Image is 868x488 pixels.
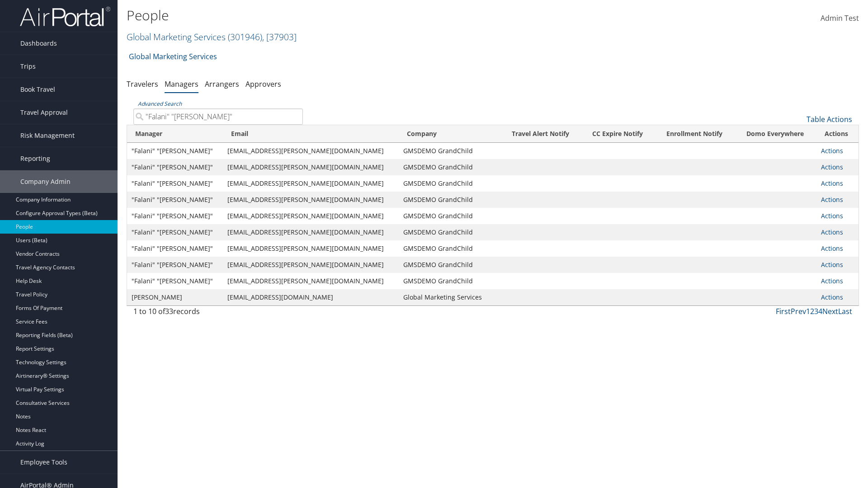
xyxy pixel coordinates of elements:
[399,224,500,240] td: GMSDEMO GrandChild
[127,273,223,289] td: "Falani" "[PERSON_NAME]"
[814,306,818,316] a: 3
[223,125,398,143] th: Email: activate to sort column ascending
[791,306,806,316] a: Prev
[399,192,500,208] td: GMSDEMO GrandChild
[821,244,843,253] a: Actions
[838,306,852,316] a: Last
[821,195,843,204] a: Actions
[127,257,223,273] td: "Falani" "[PERSON_NAME]"
[821,5,859,33] a: Admin Test
[821,13,859,23] span: Admin Test
[806,306,810,316] a: 1
[654,125,734,143] th: Enrollment Notify: activate to sort column ascending
[399,143,500,159] td: GMSDEMO GrandChild
[399,273,500,289] td: GMSDEMO GrandChild
[223,143,398,159] td: [EMAIL_ADDRESS][PERSON_NAME][DOMAIN_NAME]
[223,192,398,208] td: [EMAIL_ADDRESS][PERSON_NAME][DOMAIN_NAME]
[127,289,223,305] td: [PERSON_NAME]
[133,108,303,125] input: Advanced Search
[399,208,500,224] td: GMSDEMO GrandChild
[129,47,217,66] a: Global Marketing Services
[127,125,223,143] th: Manager: activate to sort column descending
[734,125,816,143] th: Domo Everywhere
[821,179,843,188] a: Actions
[127,31,297,43] a: Global Marketing Services
[223,257,398,273] td: [EMAIL_ADDRESS][PERSON_NAME][DOMAIN_NAME]
[399,159,500,175] td: GMSDEMO GrandChild
[20,101,68,124] span: Travel Approval
[20,147,50,170] span: Reporting
[821,146,843,155] a: Actions
[399,240,500,257] td: GMSDEMO GrandChild
[127,143,223,159] td: "Falani" "[PERSON_NAME]"
[822,306,838,316] a: Next
[816,125,859,143] th: Actions
[20,170,71,193] span: Company Admin
[262,31,297,43] span: , [ 37903 ]
[228,31,262,43] span: ( 301946 )
[205,79,239,89] a: Arrangers
[127,175,223,192] td: "Falani" "[PERSON_NAME]"
[127,240,223,257] td: "Falani" "[PERSON_NAME]"
[223,175,398,192] td: [EMAIL_ADDRESS][PERSON_NAME][DOMAIN_NAME]
[133,306,303,321] div: 1 to 10 of records
[127,224,223,240] td: "Falani" "[PERSON_NAME]"
[245,79,281,89] a: Approvers
[499,125,581,143] th: Travel Alert Notify: activate to sort column ascending
[20,6,110,27] img: airportal-logo.png
[821,277,843,285] a: Actions
[821,260,843,269] a: Actions
[127,6,615,25] h1: People
[399,257,500,273] td: GMSDEMO GrandChild
[127,159,223,175] td: "Falani" "[PERSON_NAME]"
[223,273,398,289] td: [EMAIL_ADDRESS][PERSON_NAME][DOMAIN_NAME]
[821,228,843,236] a: Actions
[20,451,67,474] span: Employee Tools
[127,208,223,224] td: "Falani" "[PERSON_NAME]"
[399,125,500,143] th: Company: activate to sort column ascending
[223,208,398,224] td: [EMAIL_ADDRESS][PERSON_NAME][DOMAIN_NAME]
[821,211,843,220] a: Actions
[138,100,182,108] a: Advanced Search
[165,306,173,316] span: 33
[223,289,398,305] td: [EMAIL_ADDRESS][DOMAIN_NAME]
[20,124,75,147] span: Risk Management
[165,79,198,89] a: Managers
[20,32,57,55] span: Dashboards
[776,306,791,316] a: First
[223,159,398,175] td: [EMAIL_ADDRESS][PERSON_NAME][DOMAIN_NAME]
[399,289,500,305] td: Global Marketing Services
[821,293,843,301] a: Actions
[20,55,36,78] span: Trips
[127,79,158,89] a: Travelers
[223,224,398,240] td: [EMAIL_ADDRESS][PERSON_NAME][DOMAIN_NAME]
[20,78,55,101] span: Book Travel
[807,114,852,124] a: Table Actions
[810,306,814,316] a: 2
[399,175,500,192] td: GMSDEMO GrandChild
[581,125,654,143] th: CC Expire Notify: activate to sort column ascending
[818,306,822,316] a: 4
[127,192,223,208] td: "Falani" "[PERSON_NAME]"
[821,163,843,171] a: Actions
[223,240,398,257] td: [EMAIL_ADDRESS][PERSON_NAME][DOMAIN_NAME]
